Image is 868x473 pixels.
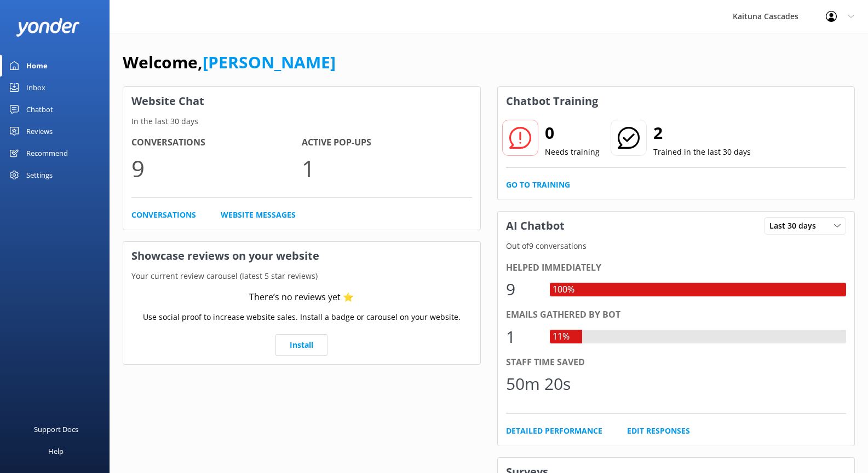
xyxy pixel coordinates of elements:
h1: Welcome, [123,49,336,75]
a: Detailed Performance [506,425,602,437]
p: Needs training [545,146,600,158]
div: Emails gathered by bot [506,308,847,322]
div: Support Docs [34,418,78,440]
a: Website Messages [221,209,296,221]
div: 100% [550,283,577,297]
div: Chatbot [26,98,53,120]
span: Last 30 days [769,220,823,232]
div: Reviews [26,120,53,142]
p: 1 [302,150,472,186]
div: 1 [506,324,539,350]
p: Your current review carousel (latest 5 star reviews) [123,270,480,282]
a: [PERSON_NAME] [203,51,336,73]
div: Helped immediately [506,261,847,275]
div: Settings [26,164,53,186]
div: 9 [506,276,539,302]
h3: Website Chat [123,87,480,115]
h3: Chatbot Training [498,87,606,115]
h2: 2 [653,120,751,146]
p: Use social proof to increase website sales. Install a badge or carousel on your website. [143,311,461,323]
div: There’s no reviews yet ⭐ [249,290,354,305]
div: Recommend [26,142,68,164]
div: Home [26,55,48,77]
p: Trained in the last 30 days [653,146,751,158]
a: Go to Training [506,179,570,191]
a: Install [275,334,327,356]
div: 11% [550,330,572,344]
p: Out of 9 conversations [498,240,855,252]
div: Inbox [26,77,45,98]
img: yonder-white-logo.png [16,18,79,36]
a: Conversations [131,209,196,221]
a: Edit Responses [627,425,690,437]
p: 9 [131,150,302,186]
div: 50m 20s [506,371,571,397]
h4: Active Pop-ups [302,136,472,150]
h3: AI Chatbot [498,212,573,240]
p: In the last 30 days [123,115,480,127]
div: Staff time saved [506,355,847,370]
h2: 0 [545,120,600,146]
h3: Showcase reviews on your website [123,242,480,270]
h4: Conversations [131,136,302,150]
div: Help [48,440,64,462]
